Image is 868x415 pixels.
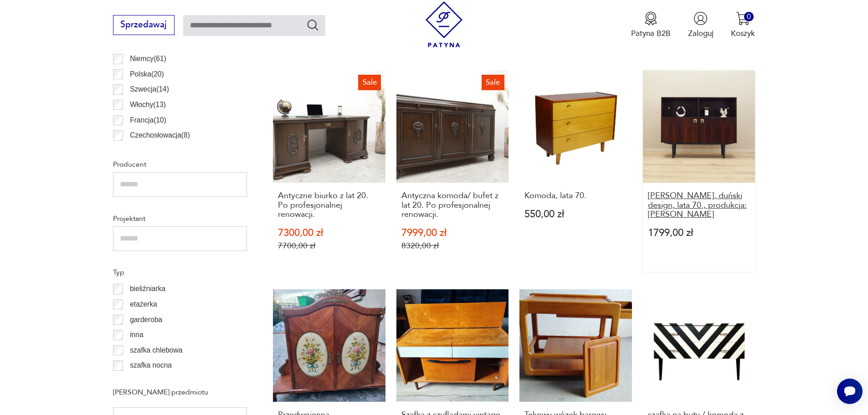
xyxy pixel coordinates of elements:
button: Zaloguj [688,11,714,39]
button: Sprzedawaj [113,15,175,35]
p: 7999,00 zł [401,228,504,238]
p: etażerka [130,298,157,310]
iframe: Smartsupp widget button [837,379,863,404]
img: Patyna - sklep z meblami i dekoracjami vintage [421,1,467,47]
p: Patyna B2B [631,28,671,39]
button: 0Koszyk [731,11,755,39]
p: Francja ( 10 ) [130,114,166,126]
img: Ikonka użytkownika [693,11,708,26]
p: Zaloguj [688,28,714,39]
a: Ikona medaluPatyna B2B [631,11,671,39]
h3: Antyczne biurko z lat 20. Po profesjonalnej renowacji. [278,191,380,219]
p: Polska ( 20 ) [130,68,164,80]
p: Typ [113,266,247,278]
p: 1799,00 zł [648,228,750,238]
p: garderoba [130,314,162,326]
p: szafka chlebowa [130,344,182,356]
a: Komoda, lata 70.Komoda, lata 70.550,00 zł [519,71,632,272]
h3: [PERSON_NAME], duński design, lata 70., produkcja: [PERSON_NAME] [648,191,750,219]
a: SaleAntyczna komoda/ bufet z lat 20. Po profesjonalnej renowacji.Antyczna komoda/ bufet z lat 20.... [396,71,509,272]
p: 8320,00 zł [401,241,504,251]
img: Ikona medalu [644,11,658,26]
p: Projektant [113,213,247,225]
p: Niemcy ( 61 ) [130,53,166,65]
p: Szwecja ( 14 ) [130,83,169,95]
p: Koszyk [731,28,755,39]
p: 7300,00 zł [278,228,380,238]
p: Producent [113,159,247,170]
h3: Antyczna komoda/ bufet z lat 20. Po profesjonalnej renowacji. [401,191,504,219]
p: Włochy ( 13 ) [130,99,166,111]
a: Sprzedawaj [113,22,175,29]
a: SaleAntyczne biurko z lat 20. Po profesjonalnej renowacji.Antyczne biurko z lat 20. Po profesjona... [273,71,385,272]
p: [PERSON_NAME] przedmiotu [113,386,247,398]
p: 550,00 zł [524,210,627,219]
p: Czechosłowacja ( 8 ) [130,129,190,141]
h3: Komoda, lata 70. [524,191,627,200]
p: 7700,00 zł [278,241,380,251]
img: Ikona koszyka [736,11,750,26]
a: Szafka palisandrowa, duński design, lata 70., produkcja: Dania[PERSON_NAME], duński design, lata ... [643,71,755,272]
p: inna [130,329,143,341]
button: Szukaj [306,18,319,31]
p: Czechy ( 7 ) [130,145,162,157]
p: bieliźniarka [130,283,165,295]
div: 0 [744,12,754,21]
p: szafka nocna [130,359,172,371]
button: Patyna B2B [631,11,671,39]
